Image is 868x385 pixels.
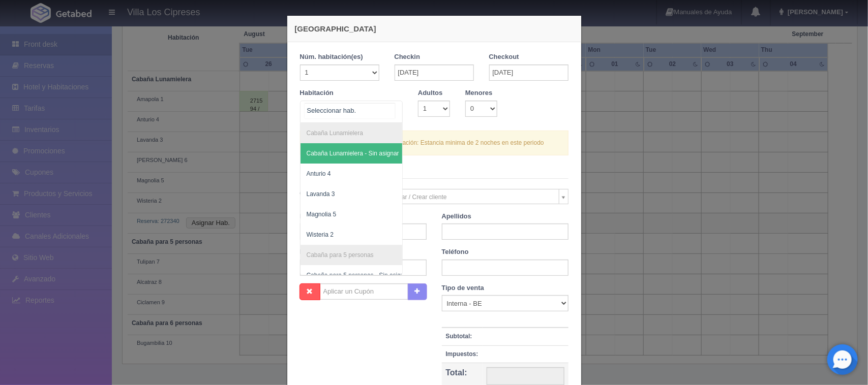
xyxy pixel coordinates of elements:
span: Magnolia 5 [307,211,337,218]
label: Apellidos [442,212,472,221]
input: Aplicar un Cupón [320,283,408,300]
th: Impuestos: [442,345,483,363]
label: Adultos [418,88,442,98]
input: Seleccionar hab. [305,103,395,118]
label: Cliente [292,189,364,199]
label: Checkin [395,52,421,62]
div: No hay disponibilidad en esta habitación: Estancia minima de 2 noches en este periodo [300,131,568,155]
span: Seleccionar / Crear cliente [375,189,555,205]
label: Menores [465,88,492,98]
label: Habitación [300,88,334,98]
label: Tipo de venta [442,283,485,293]
label: Teléfono [442,247,469,257]
input: DD-MM-AAAA [395,65,474,81]
legend: Datos del Cliente [300,163,568,179]
input: DD-MM-AAAA [489,65,568,81]
h4: [GEOGRAPHIC_DATA] [295,23,574,34]
span: Cabaña Lunamielera - Sin asignar [307,150,399,157]
span: Wisteria 2 [307,231,334,238]
label: Núm. habitación(es) [300,52,363,62]
th: Subtotal: [442,328,483,345]
span: Anturio 4 [307,170,331,177]
span: Cabaña para 5 personas - Sin asignar [307,272,410,279]
a: Seleccionar / Crear cliente [371,189,568,204]
span: Lavanda 3 [307,190,335,198]
label: Checkout [489,52,519,62]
